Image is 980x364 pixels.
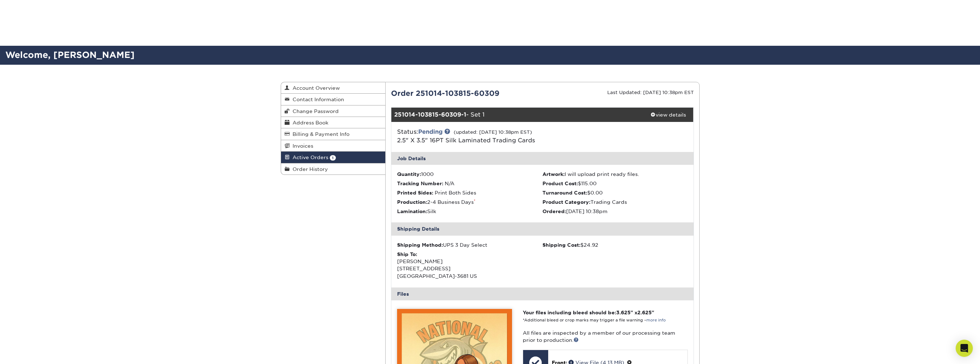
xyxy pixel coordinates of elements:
[290,166,328,172] span: Order History
[397,198,542,206] li: 2-4 Business Days
[523,310,654,315] strong: Your files including bleed should be: " x "
[542,180,688,187] li: $115.00
[397,251,542,280] div: [PERSON_NAME] [STREET_ADDRESS] [GEOGRAPHIC_DATA]-3681 US
[542,199,590,205] strong: Product Category:
[397,251,417,257] strong: Ship To:
[290,131,349,137] span: Billing & Payment Info
[435,190,476,196] span: Print Both Sides
[542,241,688,249] div: $24.92
[445,181,454,186] span: N/A
[281,163,386,174] a: Order History
[290,97,344,102] span: Contact Information
[397,208,542,215] li: Silk
[523,318,666,323] small: *Additional bleed or crop marks may trigger a file warning –
[956,340,973,357] div: Open Intercom Messenger
[542,242,580,248] strong: Shipping Cost:
[386,88,542,99] div: Order 251014-103815-60309
[397,242,443,248] strong: Shipping Method:
[281,117,386,128] a: Address Book
[616,310,631,315] span: 3.625
[394,111,466,118] strong: 251014-103815-60309-1
[542,208,688,215] li: [DATE] 10:38pm
[281,94,386,105] a: Contact Information
[391,152,694,165] div: Job Details
[542,171,688,178] li: I will upload print ready files.
[391,108,643,122] div: - Set 1
[542,190,587,196] strong: Turnaround Cost:
[290,108,339,114] span: Change Password
[281,140,386,152] a: Invoices
[397,190,433,196] strong: Printed Sides:
[281,105,386,117] a: Change Password
[542,171,565,177] strong: Artwork:
[397,171,542,178] li: 1000
[290,154,328,160] span: Active Orders
[330,155,336,161] span: 1
[281,82,386,94] a: Account Overview
[397,137,535,144] a: 2.5" X 3.5" 16PT Silk Laminated Trading Cards
[643,108,694,122] a: view details
[290,120,328,126] span: Address Book
[397,171,421,177] strong: Quantity:
[418,128,443,135] a: Pending
[454,129,532,135] small: (updated: [DATE] 10:38pm EST)
[542,208,566,214] strong: Ordered:
[290,143,313,149] span: Invoices
[523,329,688,344] p: All files are inspected by a member of our processing team prior to production.
[391,222,694,235] div: Shipping Details
[290,85,340,91] span: Account Overview
[391,287,694,300] div: Files
[637,310,652,315] span: 2.625
[542,181,578,186] strong: Product Cost:
[281,152,386,163] a: Active Orders 1
[542,198,688,206] li: Trading Cards
[646,318,666,323] a: more info
[542,189,688,196] li: $0.00
[607,90,694,95] small: Last Updated: [DATE] 10:38pm EST
[397,241,542,249] div: UPS 3 Day Select
[643,111,694,118] div: view details
[397,181,443,186] strong: Tracking Number:
[397,208,427,214] strong: Lamination:
[281,128,386,140] a: Billing & Payment Info
[397,199,427,205] strong: Production:
[392,128,593,145] div: Status:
